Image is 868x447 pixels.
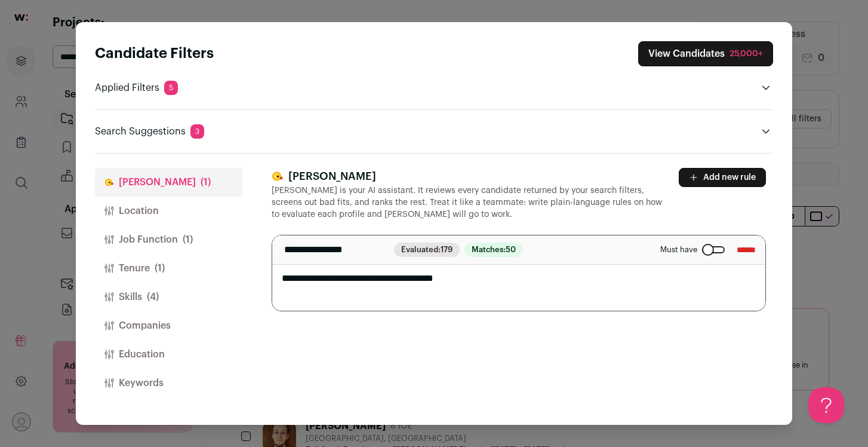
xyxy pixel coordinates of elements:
[164,81,178,95] span: 5
[441,246,453,253] span: 179
[95,254,243,283] button: Tenure(1)
[95,197,243,225] button: Location
[95,168,243,197] button: [PERSON_NAME](1)
[730,48,763,60] div: 25,000+
[95,369,243,397] button: Keywords
[183,232,193,247] span: (1)
[759,81,773,95] button: Open applied filters
[95,124,204,139] p: Search Suggestions
[679,168,766,187] button: Add new rule
[95,47,214,61] strong: Candidate Filters
[190,124,204,139] span: 3
[272,185,664,221] p: [PERSON_NAME] is your AI assistant. It reviews every candidate returned by your search filters, s...
[464,243,523,257] span: Matches:
[394,243,460,257] span: Evaluated:
[155,261,165,275] span: (1)
[95,340,243,369] button: Education
[95,225,243,254] button: Job Function(1)
[95,81,178,95] p: Applied Filters
[95,311,243,340] button: Companies
[808,387,844,423] iframe: Help Scout Beacon - Open
[272,168,664,185] h3: [PERSON_NAME]
[95,283,243,311] button: Skills(4)
[147,290,159,304] span: (4)
[660,245,697,255] span: Must have
[506,246,516,253] span: 50
[201,175,211,189] span: (1)
[638,41,773,66] button: Close search preferences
